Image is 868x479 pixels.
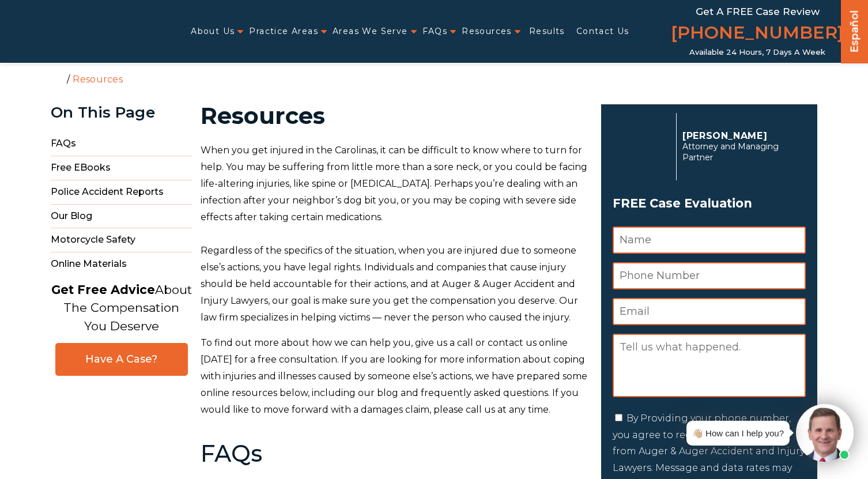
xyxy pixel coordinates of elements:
[51,205,192,229] span: Our Blog
[576,20,629,43] a: Contact Us
[692,425,784,441] div: 👋🏼 How can I help you?
[613,118,670,175] img: Herbert Auger
[333,20,408,43] a: Areas We Serve
[689,48,825,57] span: Available 24 Hours, 7 Days a Week
[70,74,126,85] li: Resources
[682,141,799,163] span: Attorney and Managing Partner
[696,6,820,17] span: Get a FREE Case Review
[51,104,192,121] div: On This Page
[201,243,587,326] p: Regardless of the specifics of the situation, when you are injured due to someone else’s actions,...
[191,20,235,43] a: About Us
[7,21,149,43] img: Auger & Auger Accident and Injury Lawyers Logo
[51,180,192,205] span: Police Accident Reports
[201,142,587,225] p: When you get injured in the Carolinas, it can be difficult to know where to turn for help. You ma...
[671,20,844,48] a: [PHONE_NUMBER]
[54,73,64,84] a: Home
[55,343,188,376] a: Have A Case?
[67,353,176,366] span: Have A Case?
[796,404,854,462] img: Intaker widget Avatar
[613,262,806,289] input: Phone Number
[51,252,192,276] span: Online Materials
[249,20,318,43] a: Practice Areas
[51,156,192,180] span: Free eBooks
[613,298,806,325] input: Email
[613,227,806,254] input: Name
[51,132,192,156] span: FAQs
[462,20,512,43] a: Resources
[201,335,587,418] p: To find out more about how we can help you, give us a call or contact us online [DATE] for a free...
[613,193,806,214] span: FREE Case Evaluation
[51,281,192,335] p: About The Compensation You Deserve
[682,130,799,141] p: [PERSON_NAME]
[529,20,565,43] a: Results
[201,104,587,127] h1: Resources
[422,20,448,43] a: FAQs
[51,228,192,252] span: Motorcycle Safety
[51,282,155,297] strong: Get Free Advice
[201,441,587,466] h2: FAQs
